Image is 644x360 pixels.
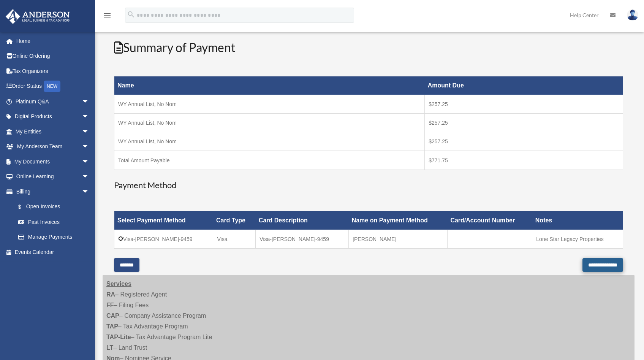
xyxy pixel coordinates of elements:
[5,33,101,49] a: Home
[5,154,101,169] a: My Documentsarrow_drop_down
[532,211,623,230] th: Notes
[5,94,101,109] a: Platinum Q&Aarrow_drop_down
[5,63,101,79] a: Tax Organizers
[5,79,101,94] a: Order StatusNEW
[5,49,101,64] a: Online Ordering
[5,109,101,124] a: Digital Productsarrow_drop_down
[82,139,97,155] span: arrow_drop_down
[213,211,256,230] th: Card Type
[256,211,349,230] th: Card Description
[349,211,448,230] th: Name on Payment Method
[213,230,256,249] td: Visa
[114,151,425,170] td: Total Amount Payable
[103,11,112,20] i: menu
[106,323,118,330] strong: TAP
[82,154,97,170] span: arrow_drop_down
[532,230,623,249] td: Lone Star Legacy Properties
[425,151,623,170] td: $771.75
[82,169,97,185] span: arrow_drop_down
[114,76,425,95] th: Name
[103,13,112,20] a: menu
[5,184,97,199] a: Billingarrow_drop_down
[5,124,101,139] a: My Entitiesarrow_drop_down
[425,76,623,95] th: Amount Due
[106,312,119,319] strong: CAP
[425,114,623,132] td: $257.25
[106,344,113,351] strong: LT
[11,199,93,215] a: $Open Invoices
[106,302,114,308] strong: FF
[349,230,448,249] td: [PERSON_NAME]
[114,39,623,56] h2: Summary of Payment
[82,109,97,125] span: arrow_drop_down
[114,230,213,249] td: Visa-[PERSON_NAME]-9459
[82,94,97,109] span: arrow_drop_down
[82,184,97,200] span: arrow_drop_down
[106,281,131,287] strong: Services
[5,139,101,154] a: My Anderson Teamarrow_drop_down
[425,132,623,151] td: $257.25
[82,124,97,140] span: arrow_drop_down
[114,132,425,151] td: WY Annual List, No Nom
[114,211,213,230] th: Select Payment Method
[114,179,623,191] h3: Payment Method
[5,169,101,184] a: Online Learningarrow_drop_down
[447,211,532,230] th: Card/Account Number
[5,244,101,260] a: Events Calendar
[425,95,623,114] td: $257.25
[106,291,115,298] strong: RA
[114,95,425,114] td: WY Annual List, No Nom
[106,334,131,340] strong: TAP-Lite
[256,230,349,249] td: Visa-[PERSON_NAME]-9459
[127,10,135,19] i: search
[3,9,72,24] img: Anderson Advisors Platinum Portal
[627,10,638,21] img: User Pic
[11,214,97,230] a: Past Invoices
[44,81,60,92] div: NEW
[22,202,26,212] span: $
[11,230,97,245] a: Manage Payments
[114,114,425,132] td: WY Annual List, No Nom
